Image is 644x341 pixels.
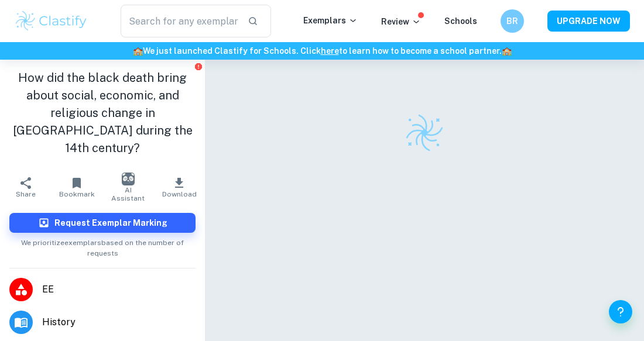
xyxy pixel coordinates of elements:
[59,190,95,198] span: Bookmark
[9,69,196,157] h1: How did the black death bring about social, economic, and religious change in [GEOGRAPHIC_DATA] d...
[381,15,421,28] p: Review
[321,46,339,56] a: here
[303,14,358,27] p: Exemplars
[122,173,135,185] img: AI Assistant
[102,171,154,204] button: AI Assistant
[109,186,147,202] span: AI Assistant
[121,5,238,37] input: Search for any exemplars...
[162,190,197,198] span: Download
[609,300,632,323] button: Help and Feedback
[16,190,36,198] span: Share
[154,171,205,204] button: Download
[506,15,519,27] h6: BR
[444,16,477,26] a: Schools
[194,62,203,71] button: Report issue
[9,213,196,233] button: Request Exemplar Marking
[42,315,196,329] span: History
[54,216,167,229] h6: Request Exemplar Marking
[547,11,630,32] button: UPGRADE NOW
[404,112,445,153] img: Clastify logo
[501,9,524,33] button: BR
[52,171,103,204] button: Bookmark
[502,46,512,56] span: 🏫
[133,46,143,56] span: 🏫
[42,283,196,297] span: EE
[14,9,88,33] img: Clastify logo
[9,233,196,259] span: We prioritize exemplars based on the number of requests
[2,44,642,57] h6: We just launched Clastify for Schools. Click to learn how to become a school partner.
